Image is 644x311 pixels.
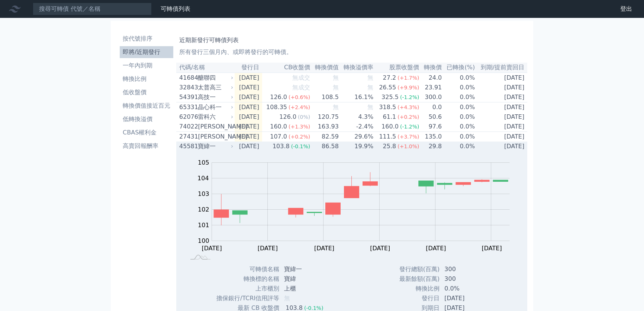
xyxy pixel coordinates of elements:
div: 32843 [179,83,196,92]
tspan: [DATE] [202,245,222,252]
div: 325.5 [380,93,400,102]
div: 318.5 [377,103,397,112]
span: 無 [367,74,373,81]
span: (-1.2%) [400,94,419,100]
th: 轉換價值 [310,63,339,73]
div: 107.0 [268,132,289,141]
div: 160.0 [380,122,400,131]
td: 最新餘額(百萬) [392,274,440,284]
td: 19.9% [339,142,374,151]
tspan: 102 [198,206,209,213]
a: 即將/近期發行 [120,46,173,58]
iframe: Chat Widget [607,275,644,311]
li: 轉換價值接近百元 [120,101,173,110]
td: 0.0% [442,132,475,142]
td: [DATE] [235,73,262,83]
div: 太普高三 [198,83,232,92]
td: 135.0 [419,132,442,142]
div: 41684 [179,73,196,82]
div: 74022 [179,122,196,131]
span: 無 [284,295,290,302]
a: 低收盤價 [120,86,173,98]
th: 發行日 [235,63,262,73]
td: 108.5 [310,92,339,102]
div: 61.1 [381,112,398,121]
span: 無 [367,104,373,111]
div: 雷科六 [198,112,232,121]
li: CBAS權利金 [120,128,173,137]
td: [DATE] [475,142,527,151]
td: 0.0% [442,83,475,92]
li: 即將/近期發行 [120,48,173,57]
td: 寶緯 [280,274,329,284]
div: 108.35 [265,103,289,112]
span: (+1.7%) [397,75,419,81]
span: (+1.0%) [397,143,419,149]
td: [DATE] [475,83,527,92]
td: 發行日 [392,293,440,303]
div: 寶緯一 [198,142,232,151]
td: [DATE] [475,102,527,112]
a: 轉換比例 [120,73,173,85]
td: 0.0% [440,284,496,293]
td: 23.91 [419,83,442,92]
a: CBAS權利金 [120,127,173,139]
span: (-0.1%) [291,143,310,149]
div: 126.0 [268,93,289,102]
li: 低轉換溢價 [120,115,173,124]
th: 轉換價 [419,63,442,73]
td: 29.6% [339,132,374,142]
td: [DATE] [235,112,262,122]
div: 晶心科一 [198,103,232,112]
td: 97.6 [419,122,442,132]
td: 29.8 [419,142,442,151]
td: 轉換比例 [392,284,440,293]
span: (-0.1%) [304,305,323,311]
h1: 近期新發行可轉債列表 [179,36,524,45]
td: 0.0% [442,92,475,102]
td: 0.0% [442,142,475,151]
td: 上市櫃別 [207,284,280,293]
tspan: [DATE] [482,245,502,252]
td: [DATE] [235,83,262,92]
td: 50.6 [419,112,442,122]
td: [DATE] [235,122,262,132]
span: (+2.4%) [289,104,310,110]
td: 300.0 [419,92,442,102]
span: (0%) [298,114,310,120]
td: 0.0% [442,73,475,83]
td: [DATE] [235,142,262,151]
td: 發行總額(百萬) [392,264,440,274]
a: 轉換價值接近百元 [120,100,173,112]
td: [DATE] [475,132,527,142]
tspan: [DATE] [426,245,446,252]
li: 轉換比例 [120,74,173,83]
span: 無 [333,84,339,91]
div: 45581 [179,142,196,151]
td: 16.1% [339,92,374,102]
span: (-1.2%) [400,124,419,130]
tspan: 100 [198,237,209,244]
td: 0.0% [442,122,475,132]
td: [DATE] [475,92,527,102]
div: 26.55 [377,83,397,92]
td: 轉換標的名稱 [207,274,280,284]
span: 無成交 [292,84,310,91]
span: (+0.2%) [397,114,419,120]
span: (+3.7%) [397,134,419,140]
span: (+0.2%) [289,134,310,140]
td: 0.0% [442,112,475,122]
a: 一年內到期 [120,60,173,72]
div: 27.2 [381,73,398,82]
td: [DATE] [235,92,262,102]
th: CB收盤價 [262,63,310,73]
div: 111.5 [377,132,397,141]
tspan: [DATE] [370,245,390,252]
span: 無 [333,74,339,81]
tspan: [DATE] [314,245,334,252]
div: [PERSON_NAME] [198,122,232,131]
td: [DATE] [235,132,262,142]
tspan: 105 [198,159,209,166]
span: (+4.3%) [397,104,419,110]
a: 按代號排序 [120,33,173,45]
